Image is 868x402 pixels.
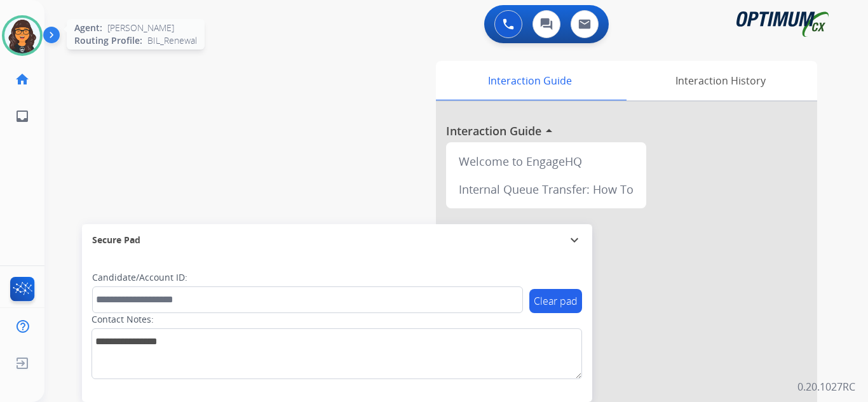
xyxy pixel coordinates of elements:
[529,289,582,313] button: Clear pad
[92,313,154,326] label: Contact Notes:
[92,234,140,246] span: Secure Pad
[451,147,641,175] div: Welcome to EngageHQ
[567,232,582,248] mat-icon: expand_more
[74,34,142,47] span: Routing Profile:
[451,175,641,203] div: Internal Queue Transfer: How To
[15,109,30,124] mat-icon: inbox
[797,379,855,394] p: 0.20.1027RC
[92,271,187,284] label: Candidate/Account ID:
[74,22,102,34] span: Agent:
[15,72,30,87] mat-icon: home
[147,34,197,47] span: BIL_Renewal
[107,22,174,34] span: [PERSON_NAME]
[623,61,817,100] div: Interaction History
[436,61,623,100] div: Interaction Guide
[4,18,40,53] img: avatar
